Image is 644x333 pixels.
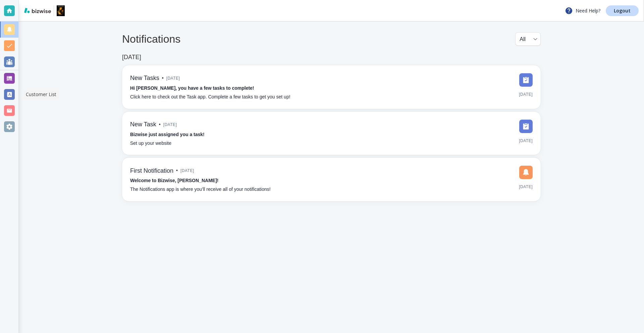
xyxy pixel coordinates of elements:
[519,120,533,133] img: DashboardSidebarTasks.svg
[130,140,171,147] p: Set up your website
[130,75,159,82] h6: New Tasks
[162,75,164,82] p: •
[180,166,194,176] span: [DATE]
[26,91,56,98] p: Customer List
[159,121,161,128] p: •
[163,120,177,130] span: [DATE]
[130,121,156,128] h6: New Task
[130,167,173,175] h6: First Notification
[176,167,178,174] p: •
[24,8,51,13] img: bizwise
[606,5,639,16] a: Logout
[130,186,271,193] p: The Notifications app is where you’ll receive all of your notifications!
[122,33,180,45] h4: Notifications
[122,54,141,61] h6: [DATE]
[565,7,600,15] p: Need Help?
[519,73,533,87] img: DashboardSidebarTasks.svg
[130,93,290,101] p: Click here to check out the Task app. Complete a few tasks to get you set up!
[519,166,533,179] img: DashboardSidebarNotification.svg
[122,112,541,155] a: New Task•[DATE]Bizwise just assigned you a task!Set up your website[DATE]
[122,65,541,109] a: New Tasks•[DATE]Hi [PERSON_NAME], you have a few tasks to complete!Click here to check out the Ta...
[519,136,533,146] span: [DATE]
[130,178,218,183] strong: Welcome to Bizwise, [PERSON_NAME]!
[130,132,205,137] strong: Bizwise just assigned you a task!
[519,182,533,192] span: [DATE]
[57,5,65,16] img: Black Independent Filmmakers Association
[130,85,254,91] strong: Hi [PERSON_NAME], you have a few tasks to complete!
[520,33,536,45] div: All
[614,8,631,13] p: Logout
[122,158,541,201] a: First Notification•[DATE]Welcome to Bizwise, [PERSON_NAME]!The Notifications app is where you’ll ...
[519,89,533,99] span: [DATE]
[166,73,180,83] span: [DATE]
